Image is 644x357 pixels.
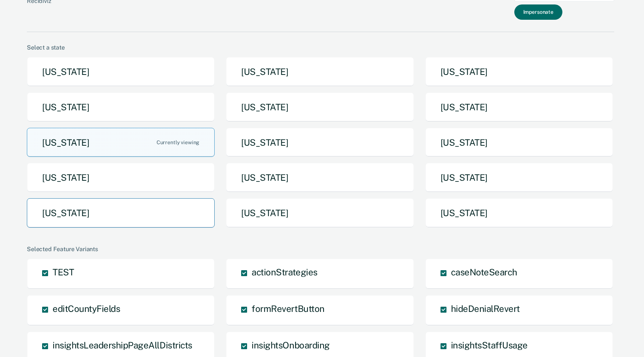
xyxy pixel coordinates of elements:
[226,128,414,157] button: [US_STATE]
[226,198,414,228] button: [US_STATE]
[27,92,215,122] button: [US_STATE]
[27,57,215,86] button: [US_STATE]
[252,303,324,314] span: formRevertButton
[451,303,520,314] span: hideDenialRevert
[226,57,414,86] button: [US_STATE]
[425,57,613,86] button: [US_STATE]
[226,163,414,192] button: [US_STATE]
[53,303,120,314] span: editCountyFields
[425,163,613,192] button: [US_STATE]
[425,128,613,157] button: [US_STATE]
[252,340,329,350] span: insightsOnboarding
[27,128,215,157] button: [US_STATE]
[27,163,215,192] button: [US_STATE]
[425,92,613,122] button: [US_STATE]
[27,198,215,228] button: [US_STATE]
[514,4,562,20] button: Impersonate
[27,44,614,51] div: Select a state
[425,198,613,228] button: [US_STATE]
[53,340,192,350] span: insightsLeadershipPageAllDistricts
[252,267,317,277] span: actionStrategies
[451,340,528,350] span: insightsStaffUsage
[27,246,614,253] div: Selected Feature Variants
[53,267,74,277] span: TEST
[451,267,517,277] span: caseNoteSearch
[226,92,414,122] button: [US_STATE]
